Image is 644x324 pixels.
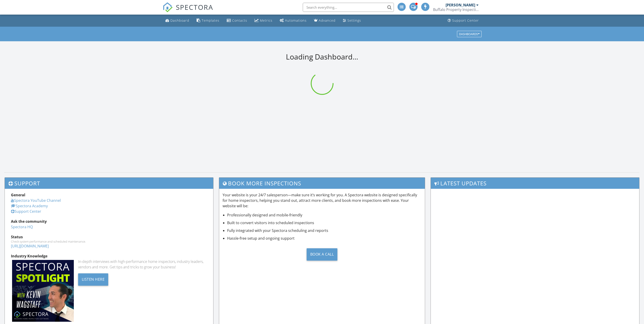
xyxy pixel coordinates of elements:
a: Spectora Academy [11,203,48,208]
a: Support Center [446,16,481,25]
a: Automations (Advanced) [278,16,308,25]
span: SPECTORA [176,2,213,12]
a: Advanced [312,16,337,25]
div: Dashboards [459,32,480,36]
a: Support Center [11,209,41,214]
div: Templates [202,18,219,23]
div: Advanced [319,18,336,23]
img: The Best Home Inspection Software - Spectora [163,2,173,12]
div: Listen Here [78,273,108,286]
a: Dashboard [164,16,191,25]
a: Templates [195,16,221,25]
h3: Support [5,178,213,189]
img: Spectoraspolightmain [12,260,74,322]
button: Dashboards [457,31,482,37]
div: Dashboard [170,18,189,23]
div: Metrics [260,18,272,23]
a: Contacts [225,16,249,25]
div: Contacts [232,18,247,23]
div: Support Center [452,18,479,23]
div: [PERSON_NAME] [446,3,475,7]
a: Settings [341,16,363,25]
a: Book a Call [223,245,421,264]
div: Ask the community [11,219,207,224]
a: [URL][DOMAIN_NAME] [11,244,49,249]
div: Settings [347,18,361,23]
h3: Latest Updates [431,178,639,189]
li: Hassle-free setup and ongoing support [227,236,421,241]
a: SPECTORA [163,6,213,16]
h3: Book More Inspections [219,178,425,189]
a: Metrics [253,16,274,25]
a: Listen Here [78,277,108,282]
div: Status [11,234,207,240]
div: Buffalo Property Inspections [433,7,479,12]
div: Check system performance and scheduled maintenance. [11,240,207,243]
div: Book a Call [307,248,338,261]
a: Spectora YouTube Channel [11,198,61,203]
div: Industry Knowledge [11,253,207,259]
p: Your website is your 24/7 salesperson—make sure it’s working for you. A Spectora website is desig... [223,192,421,209]
div: Automations [285,18,307,23]
a: Spectora HQ [11,224,33,229]
strong: General [11,192,25,197]
li: Built to convert visitors into scheduled inspections [227,220,421,226]
li: Fully integrated with your Spectora scheduling and reports [227,228,421,233]
input: Search everything... [303,3,394,12]
li: Professionally designed and mobile-friendly [227,212,421,218]
div: In-depth interviews with high-performance home inspectors, industry leaders, vendors and more. Ge... [78,259,207,270]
